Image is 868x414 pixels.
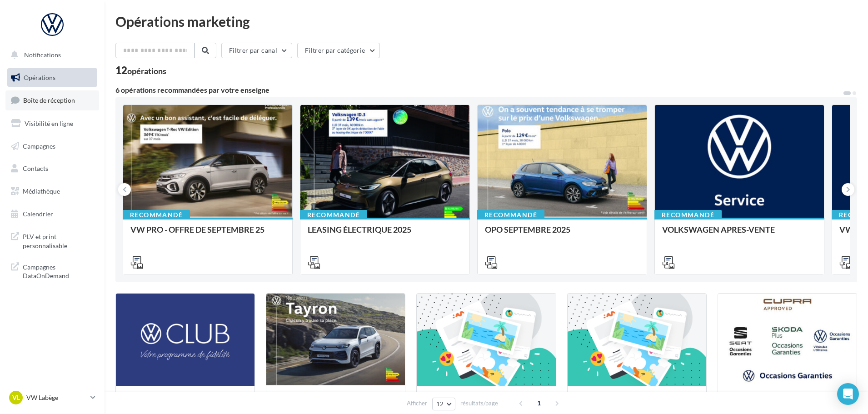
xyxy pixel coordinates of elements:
div: Recommandé [654,210,722,220]
span: résultats/page [460,399,498,408]
a: Visibilité en ligne [5,114,99,133]
div: OPO SEPTEMBRE 2025 [485,225,639,243]
div: 6 opérations recommandées par votre enseigne [115,86,843,94]
div: VW PRO - OFFRE DE SEPTEMBRE 25 [130,225,285,243]
div: Open Intercom Messenger [837,383,859,405]
span: Visibilité en ligne [25,120,73,127]
a: Campagnes [5,137,99,156]
a: PLV et print personnalisable [5,227,99,254]
span: Opérations [24,74,55,81]
span: Médiathèque [23,187,60,195]
div: 12 [115,65,166,75]
div: VOLKSWAGEN APRES-VENTE [662,225,817,243]
button: Notifications [5,45,95,65]
span: Afficher [407,399,427,408]
span: Boîte de réception [23,96,75,104]
span: PLV et print personnalisable [23,230,94,250]
span: Contacts [23,165,48,172]
div: Opérations marketing [115,15,857,28]
span: 12 [436,400,444,408]
div: Recommandé [300,210,367,220]
div: Recommandé [477,210,544,220]
a: Campagnes DataOnDemand [5,257,99,284]
a: Contacts [5,159,99,178]
div: Recommandé [123,210,190,220]
span: VL [12,393,20,402]
button: Filtrer par catégorie [297,43,380,58]
span: Calendrier [23,210,53,218]
a: Calendrier [5,205,99,224]
a: VL VW Labège [7,389,97,406]
a: Boîte de réception [5,90,99,110]
span: Campagnes [23,142,55,150]
span: Notifications [24,51,61,59]
p: VW Labège [26,393,87,402]
a: Opérations [5,68,99,87]
div: LEASING ÉLECTRIQUE 2025 [308,225,462,243]
a: Médiathèque [5,182,99,201]
button: 12 [432,398,455,410]
span: 1 [532,396,546,410]
span: Campagnes DataOnDemand [23,261,94,280]
div: opérations [127,67,166,75]
button: Filtrer par canal [221,43,292,58]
